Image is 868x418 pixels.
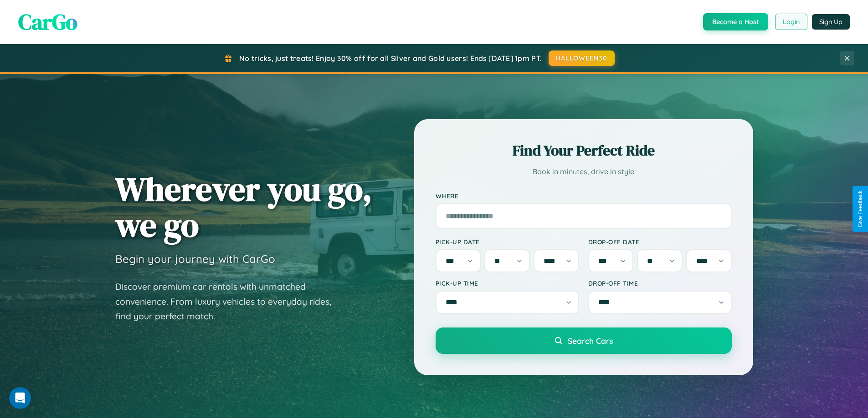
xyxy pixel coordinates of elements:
[115,252,275,266] h3: Begin your journey with CarGo
[18,7,77,37] span: CarGo
[857,191,863,227] div: Give Feedback
[436,141,732,161] h2: Find Your Perfect Ride
[812,14,850,30] button: Sign Up
[436,238,579,246] label: Pick-up Date
[115,279,343,324] p: Discover premium car rentals with unmatched convenience. From luxury vehicles to everyday rides, ...
[703,13,768,30] button: Become a Host
[775,14,807,30] button: Login
[9,387,31,409] iframe: Intercom live chat
[436,165,732,178] p: Book in minutes, drive in style
[239,54,542,63] span: No tricks, just treats! Enjoy 30% off for all Silver and Gold users! Ends [DATE] 1pm PT.
[436,192,732,200] label: Where
[436,279,579,287] label: Pick-up Time
[436,327,732,354] button: Search Cars
[588,279,732,287] label: Drop-off Time
[588,238,732,246] label: Drop-off Date
[568,336,613,346] span: Search Cars
[115,171,372,243] h1: Wherever you go, we go
[549,50,615,66] button: HALLOWEEN30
